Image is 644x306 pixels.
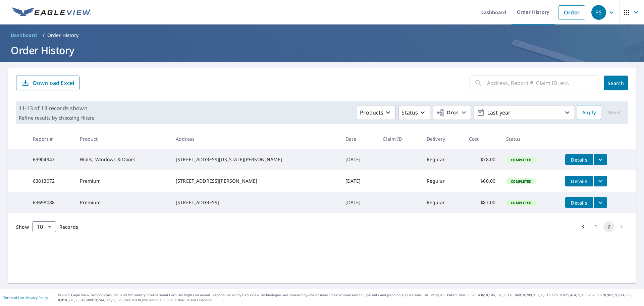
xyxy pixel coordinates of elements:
div: [STREET_ADDRESS][US_STATE][PERSON_NAME] [176,156,335,163]
button: filesDropdownBtn-63904947 [593,154,607,165]
span: Orgs [436,108,459,117]
button: Go to previous page [578,221,589,232]
button: Products [357,105,396,120]
td: Premium [74,192,170,213]
p: Last year [485,107,563,119]
button: filesDropdownBtn-63698088 [593,197,607,208]
td: Regular [421,149,464,170]
p: © 2025 Eagle View Technologies, Inc. and Pictometry International Corp. All Rights Reserved. Repo... [58,293,641,303]
a: Terms of Use [3,295,24,300]
button: Search [604,76,628,90]
td: Walls, Windows & Doors [74,149,170,170]
div: [STREET_ADDRESS][PERSON_NAME] [176,178,335,184]
button: detailsBtn-63904947 [565,154,593,165]
p: Refine results by choosing filters [19,115,94,121]
td: $78.00 [464,149,501,170]
span: Details [569,178,589,184]
span: Apply [582,108,596,117]
span: Completed [507,179,535,184]
button: page 2 [603,221,614,232]
span: Details [569,200,589,206]
td: Regular [421,192,464,213]
div: 10 [32,217,56,236]
span: Records [59,224,78,230]
button: Last year [474,105,574,120]
a: Dashboard [8,30,40,41]
td: $87.00 [464,192,501,213]
button: filesDropdownBtn-63813072 [593,176,607,186]
li: / [43,31,45,39]
td: $60.00 [464,170,501,192]
p: Order History [47,32,79,39]
td: 63904947 [28,149,75,170]
p: Download Excel [33,79,74,87]
span: Show [16,224,29,230]
th: Date [340,129,377,149]
nav: breadcrumb [8,30,636,41]
th: Status [501,129,560,149]
button: Orgs [433,105,471,120]
a: Order [558,5,585,19]
span: Completed [507,158,535,162]
div: PS [591,5,606,20]
td: 63698088 [28,192,75,213]
button: Apply [577,105,601,120]
button: Status [398,105,430,120]
td: [DATE] [340,149,377,170]
th: Report # [28,129,75,149]
span: Search [609,80,623,86]
span: Completed [507,201,535,205]
span: Details [569,157,589,163]
p: Products [360,108,383,117]
input: Address, Report #, Claim ID, etc. [487,74,598,92]
img: EV Logo [12,7,91,17]
button: detailsBtn-63698088 [565,197,593,208]
div: [STREET_ADDRESS] [176,199,335,206]
button: Go to page 1 [591,221,601,232]
td: [DATE] [340,192,377,213]
th: Product [74,129,170,149]
td: 63813072 [28,170,75,192]
p: | [3,296,48,300]
h1: Order History [8,43,636,57]
th: Delivery [421,129,464,149]
td: Premium [74,170,170,192]
p: 11-13 of 13 records shown [19,104,94,112]
th: Cost [464,129,501,149]
p: Status [401,108,418,117]
th: Address [170,129,340,149]
button: Download Excel [16,76,79,90]
th: Claim ID [377,129,421,149]
td: [DATE] [340,170,377,192]
nav: pagination navigation [577,221,628,232]
button: detailsBtn-63813072 [565,176,593,186]
span: Dashboard [11,32,37,39]
div: Show 10 records [32,221,56,232]
a: Privacy Policy [26,295,48,300]
td: Regular [421,170,464,192]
